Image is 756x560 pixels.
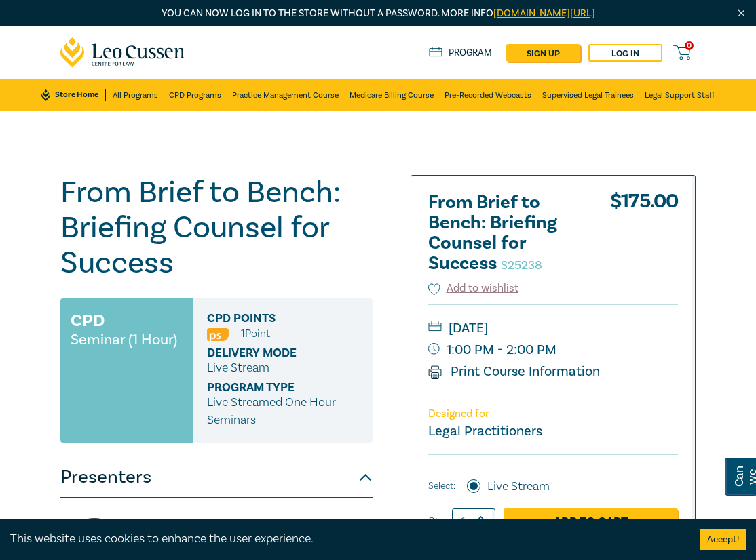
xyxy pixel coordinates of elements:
[428,363,600,380] a: Print Course Information
[207,346,333,359] span: Delivery Mode
[542,79,634,111] a: Supervised Legal Trainees
[736,7,747,19] img: Close
[429,47,492,59] a: Program
[10,530,680,548] div: This website uses cookies to enhance the user experience.
[241,325,270,342] li: 1 Point
[232,79,339,111] a: Practice Management Course
[41,89,106,101] a: Store Home
[71,308,105,333] h3: CPD
[207,394,359,429] p: Live Streamed One Hour Seminars
[71,333,177,346] small: Seminar (1 Hour)
[610,193,678,281] div: $ 175.00
[207,328,229,341] img: Professional Skills
[452,508,495,534] input: 1
[207,360,269,376] span: Live Stream
[60,457,373,498] button: Presenters
[207,312,333,325] span: CPD Points
[428,479,455,494] span: Select:
[493,7,595,20] a: [DOMAIN_NAME][URL]
[169,79,221,111] a: CPD Programs
[428,514,443,529] label: Qty
[685,41,694,50] span: 0
[501,258,542,273] small: S25238
[60,175,373,281] h1: From Brief to Bench: Briefing Counsel for Success
[428,281,518,296] button: Add to wishlist
[428,339,678,361] small: 1:00 PM - 2:00 PM
[487,478,550,496] label: Live Stream
[504,508,678,534] a: Add to Cart
[60,6,696,21] p: You can now log in to the store without a password. More info
[588,44,662,62] a: Log in
[428,317,678,339] small: [DATE]
[207,381,333,394] span: Program type
[428,407,678,420] p: Designed for
[428,422,542,440] small: Legal Practitioners
[700,529,746,550] button: Accept cookies
[349,79,434,111] a: Medicare Billing Course
[445,79,531,111] a: Pre-Recorded Webcasts
[645,79,715,111] a: Legal Support Staff
[113,79,158,111] a: All Programs
[428,193,578,274] h2: From Brief to Bench: Briefing Counsel for Success
[506,44,580,62] a: sign up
